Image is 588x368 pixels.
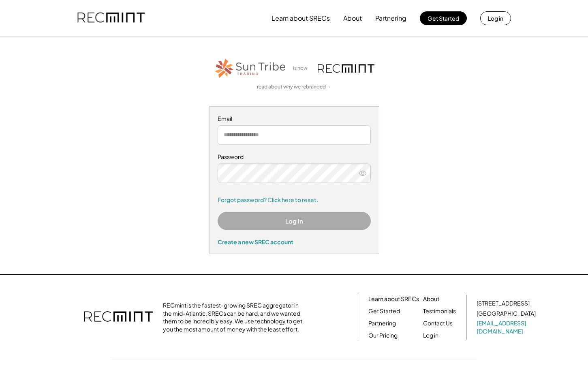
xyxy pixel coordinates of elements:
a: [EMAIL_ADDRESS][DOMAIN_NAME] [477,319,537,335]
a: Learn about SRECs [368,295,419,303]
button: Learn about SRECs [272,10,330,26]
div: Email [218,115,371,123]
a: Partnering [368,319,396,327]
button: Log In [218,212,371,230]
img: recmint-logotype%403x.png [84,303,153,331]
a: Our Pricing [368,331,398,340]
div: Password [218,153,371,161]
button: Partnering [375,10,406,26]
a: About [423,295,439,303]
a: Testimonials [423,307,456,315]
div: [STREET_ADDRESS] [477,299,530,308]
button: About [343,10,362,26]
a: Forgot password? Click here to reset. [218,196,371,204]
div: is now [291,65,314,72]
a: read about why we rebranded → [257,84,331,90]
button: Log in [480,11,511,25]
button: Get Started [420,11,467,25]
div: Create a new SREC account [218,238,371,245]
div: RECmint is the fastest-growing SREC aggregator in the mid-Atlantic. SRECs can be hard, and we wan... [163,301,307,333]
img: STT_Horizontal_Logo%2B-%2BColor.png [214,57,287,80]
a: Contact Us [423,319,453,327]
img: recmint-logotype%403x.png [77,4,145,32]
a: Log in [423,331,438,340]
a: Get Started [368,307,400,315]
img: recmint-logotype%403x.png [318,64,374,73]
div: [GEOGRAPHIC_DATA] [477,310,536,318]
